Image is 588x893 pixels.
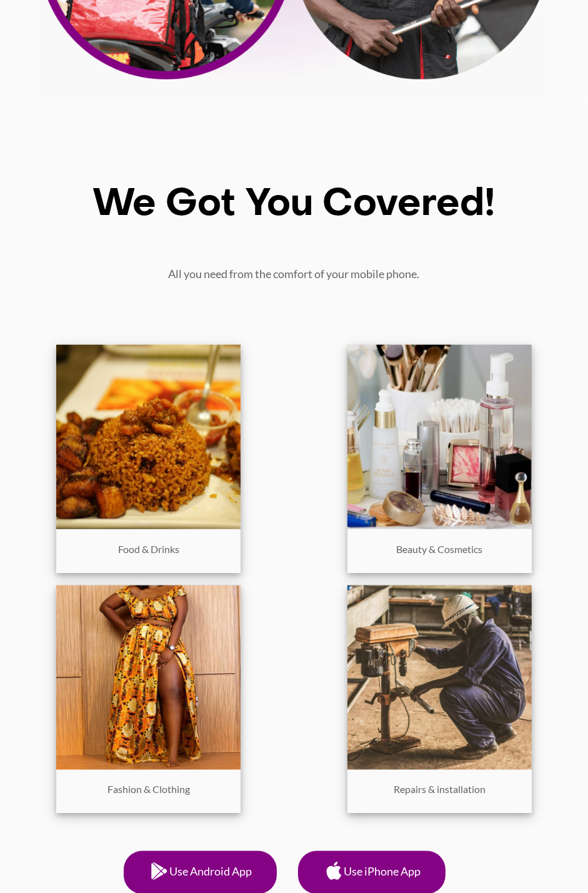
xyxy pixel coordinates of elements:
img: apple-icon.png [323,861,344,881]
img: food-and-drinks [56,345,241,529]
p: Fashion & Clothing [62,776,234,797]
img: beauty-cosmetics [347,345,532,529]
h1: We Got You Covered! [12,183,576,228]
p: Beauty & Cosmetics [354,536,526,557]
img: fashion [56,586,241,770]
img: repairs [347,586,532,770]
img: android-icon.png [149,861,169,881]
p: Food & Drinks [62,536,234,557]
p: Repairs & installation [354,776,526,797]
p: All you need from the comfort of your mobile phone. [12,266,576,282]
